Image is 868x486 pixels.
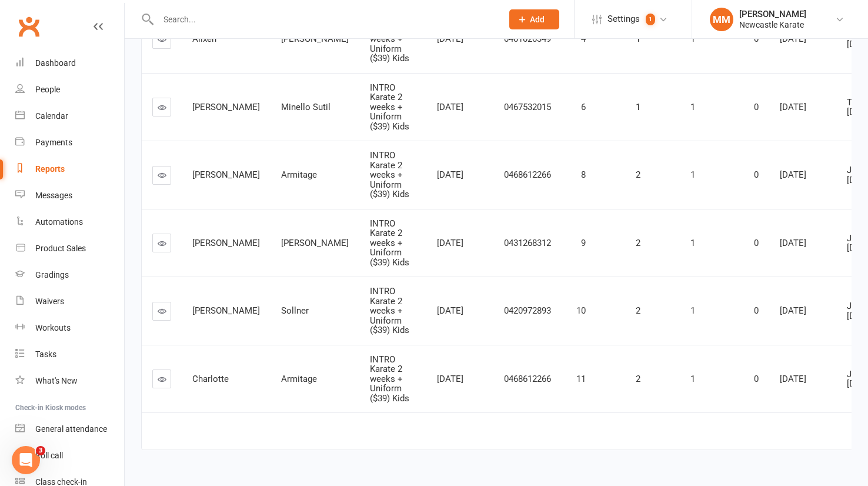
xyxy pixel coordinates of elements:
[15,156,124,182] a: Reports
[35,244,86,253] div: Product Sales
[576,374,586,384] span: 11
[437,102,463,112] span: [DATE]
[646,14,655,25] span: 1
[370,354,409,404] span: INTRO Karate 2 weeks + Uniform ($39) Kids
[35,297,64,306] div: Waivers
[281,102,330,112] span: Minello Sutil
[15,442,124,469] a: Roll call
[581,238,586,248] span: 9
[780,238,806,248] span: [DATE]
[281,374,317,384] span: Armitage
[192,102,260,112] span: [PERSON_NAME]
[15,368,124,394] a: What's New
[754,34,759,44] span: 0
[780,169,806,180] span: [DATE]
[15,315,124,341] a: Workouts
[192,305,260,316] span: [PERSON_NAME]
[35,451,63,460] div: Roll call
[754,374,759,384] span: 0
[35,323,71,332] div: Workouts
[35,217,83,227] div: Automations
[437,34,463,44] span: [DATE]
[780,102,806,112] span: [DATE]
[35,85,60,94] div: People
[581,169,586,180] span: 8
[754,102,759,112] span: 0
[690,374,695,384] span: 1
[636,34,640,44] span: 1
[690,238,695,248] span: 1
[437,305,463,316] span: [DATE]
[754,305,759,316] span: 0
[370,286,409,335] span: INTRO Karate 2 weeks + Uniform ($39) Kids
[281,305,309,316] span: Sollner
[780,305,806,316] span: [DATE]
[192,34,216,44] span: Alixen
[370,150,409,199] span: INTRO Karate 2 weeks + Uniform ($39) Kids
[690,305,695,316] span: 1
[504,374,551,384] span: 0468612266
[15,235,124,262] a: Product Sales
[35,164,65,174] div: Reports
[35,138,72,147] div: Payments
[35,424,107,434] div: General attendance
[15,182,124,209] a: Messages
[15,416,124,442] a: General attendance kiosk mode
[192,238,260,248] span: [PERSON_NAME]
[504,238,551,248] span: 0431268312
[12,446,40,474] iframe: Intercom live chat
[370,218,409,268] span: INTRO Karate 2 weeks + Uniform ($39) Kids
[504,102,551,112] span: 0467532015
[754,169,759,180] span: 0
[780,374,806,384] span: [DATE]
[15,129,124,156] a: Payments
[690,169,695,180] span: 1
[15,262,124,288] a: Gradings
[35,270,69,279] div: Gradings
[281,34,349,44] span: [PERSON_NAME]
[15,76,124,103] a: People
[636,169,640,180] span: 2
[35,111,68,121] div: Calendar
[35,349,56,359] div: Tasks
[690,102,695,112] span: 1
[15,103,124,129] a: Calendar
[192,374,229,384] span: Charlotte
[35,191,72,200] div: Messages
[530,15,545,24] span: Add
[15,50,124,76] a: Dashboard
[15,288,124,315] a: Waivers
[710,8,733,31] div: MM
[607,6,640,32] span: Settings
[15,341,124,368] a: Tasks
[192,169,260,180] span: [PERSON_NAME]
[281,238,349,248] span: [PERSON_NAME]
[281,169,317,180] span: Armitage
[576,305,586,316] span: 10
[155,11,494,28] input: Search...
[754,238,759,248] span: 0
[15,209,124,235] a: Automations
[36,446,45,455] span: 3
[35,376,78,385] div: What's New
[14,12,44,41] a: Clubworx
[780,34,806,44] span: [DATE]
[504,34,551,44] span: 0401020349
[370,14,409,64] span: INTRO Karate 2 weeks + Uniform ($39) Kids
[370,82,409,132] span: INTRO Karate 2 weeks + Uniform ($39) Kids
[739,9,806,19] div: [PERSON_NAME]
[581,102,586,112] span: 6
[636,374,640,384] span: 2
[437,169,463,180] span: [DATE]
[739,19,806,30] div: Newcastle Karate
[504,305,551,316] span: 0420972893
[504,169,551,180] span: 0468612266
[636,305,640,316] span: 2
[437,374,463,384] span: [DATE]
[690,34,695,44] span: 1
[509,9,559,29] button: Add
[437,238,463,248] span: [DATE]
[636,102,640,112] span: 1
[636,238,640,248] span: 2
[581,34,586,44] span: 4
